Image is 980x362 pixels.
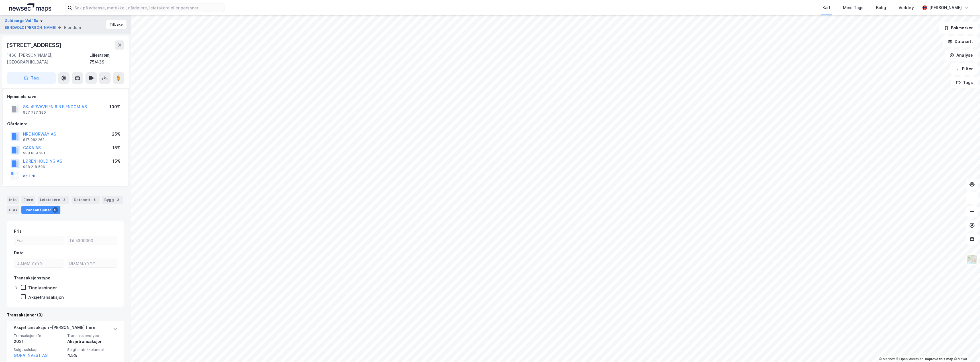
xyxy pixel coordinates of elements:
div: Info [7,196,19,204]
div: 817 082 262 [23,138,44,142]
div: 2 [115,197,121,203]
div: Gårdeiere [7,120,124,127]
input: Fra [14,236,64,245]
div: Transaksjoner (9) [7,312,124,318]
div: 15% [113,144,121,151]
div: Eiendom [64,24,81,31]
img: Z [967,254,977,265]
div: Tinglysninger [28,285,57,291]
button: Filter [950,63,978,75]
div: Aksjetransaksjon [28,294,64,300]
div: 2021 [14,338,64,345]
div: Datasett [72,196,100,204]
button: Analyse [945,50,978,61]
div: Bygg [102,196,123,204]
a: Mapbox [879,357,895,361]
div: Transaksjoner [21,206,60,214]
button: Guldbergs Vei 15a [5,18,39,24]
div: 9 [52,207,58,213]
input: Til 5300000 [67,236,117,245]
div: [STREET_ADDRESS] [7,40,63,50]
div: ESG [7,206,19,214]
a: GORA INVEST AS [14,353,48,358]
a: Improve this map [925,357,953,361]
div: Aksjetransaksjon [67,338,117,345]
span: Transaksjonstype [67,333,117,338]
div: Pris [14,228,22,235]
div: 15% [113,158,121,165]
div: Kart [822,4,830,11]
input: Søk på adresse, matrikkel, gårdeiere, leietakere eller personer [72,3,224,12]
div: 8 [92,197,97,203]
button: Tilbake [106,20,126,29]
div: Mine Tags [843,4,863,11]
div: 2 [61,197,67,203]
div: Leietakere [38,196,69,204]
iframe: Chat Widget [952,335,980,362]
div: 1466, [PERSON_NAME], [GEOGRAPHIC_DATA] [7,52,89,66]
div: Lillestrøm, 75/439 [89,52,124,66]
input: DD.MM.YYYY [67,259,117,267]
div: Transaksjonstype [14,275,50,281]
div: Aksjetransaksjon - [PERSON_NAME] flere [14,324,95,333]
span: Solgt matrikkelandel [67,347,117,352]
input: DD.MM.YYYY [14,259,64,267]
div: Bolig [876,4,886,11]
div: 4.5% [67,352,117,359]
button: BENDVOLD [PERSON_NAME] [5,25,58,30]
div: [PERSON_NAME] [929,4,962,11]
div: 988 809 381 [23,151,45,156]
button: Datasett [943,36,978,47]
div: 957 737 390 [23,110,46,115]
div: Eiere [21,196,35,204]
div: Kontrollprogram for chat [952,335,980,362]
span: Transaksjonsår [14,333,64,338]
button: Tag [7,72,56,84]
div: 25% [112,131,121,138]
button: Bokmerker [939,22,978,34]
span: Solgt selskap [14,347,64,352]
div: 988 218 596 [23,165,45,169]
img: logo.a4113a55bc3d86da70a041830d287a7e.svg [9,3,51,12]
div: Dato [14,249,24,256]
div: Hjemmelshaver [7,93,124,100]
div: Verktøy [899,4,914,11]
a: OpenStreetMap [896,357,924,361]
button: Tags [951,77,978,88]
div: 100% [109,103,121,110]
